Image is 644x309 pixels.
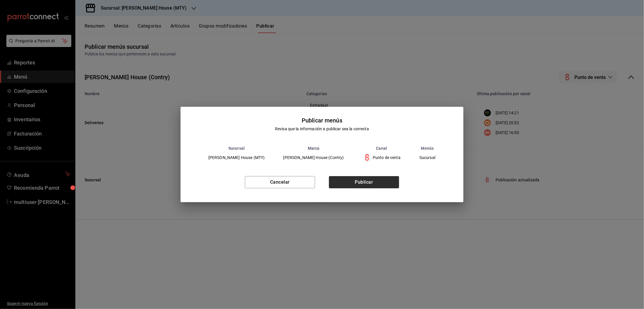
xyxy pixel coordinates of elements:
th: Sucursal [199,146,274,151]
th: Canal [353,146,410,151]
button: Publicar [329,176,399,188]
div: Revisa que la información a publicar sea la correcta [275,126,369,132]
div: Publicar menús [302,116,342,125]
th: Menús [410,146,445,151]
th: Marca [274,146,353,151]
td: [PERSON_NAME] House (MTY) [199,151,274,165]
button: Cancelar [245,176,315,188]
span: Sucursal [419,156,435,160]
td: [PERSON_NAME] House (Contry) [274,151,353,165]
div: Punto de venta [363,153,401,162]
